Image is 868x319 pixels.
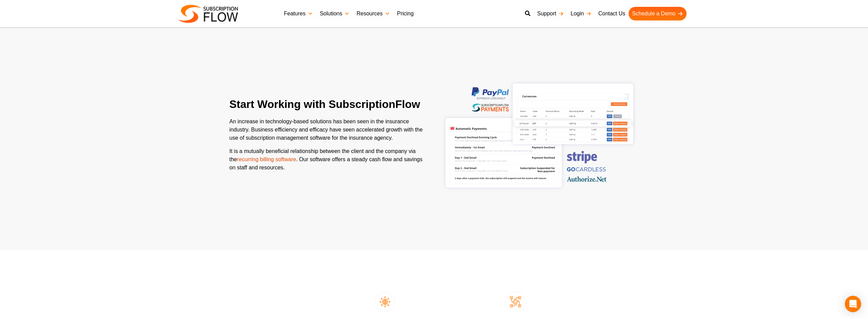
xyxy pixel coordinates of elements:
[281,7,317,20] a: Features
[505,291,526,313] img: Online Payment Forms
[440,62,636,212] img: Subscription Management Software for eCommerce
[374,291,396,313] img: Feasibility in Payment Processing
[394,7,417,20] a: Pricing
[567,7,595,20] a: Login
[237,156,296,162] a: recurring billing software
[629,7,686,20] a: Schedule a Demo
[353,7,393,20] a: Resources
[595,7,629,20] a: Contact Us
[317,7,353,20] a: Solutions
[845,296,861,312] div: Open Intercom Messenger
[230,117,426,142] p: An increase in technology-based solutions has been seen in the insurance industry. Business effic...
[230,98,426,111] h2: Start Working with SubscriptionFlow
[534,7,567,20] a: Support
[178,5,238,23] img: Subscriptionflow
[230,147,426,172] p: It is a mutually beneficial relationship between the client and the company via the . Our softwar...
